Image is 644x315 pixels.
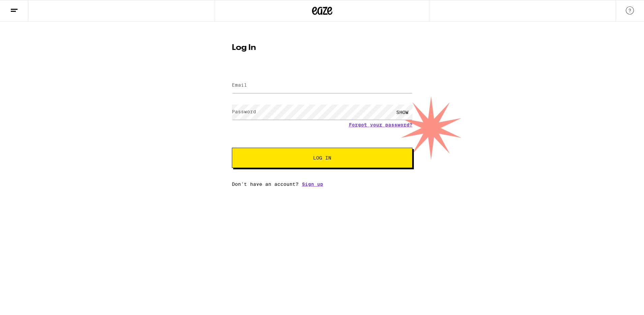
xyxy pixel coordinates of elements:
div: SHOW [392,105,412,120]
span: Hi. Need any help? [4,5,49,10]
h1: Log In [232,44,412,52]
label: Email [232,82,247,88]
label: Password [232,109,256,114]
span: Log In [313,155,331,160]
a: Sign up [302,181,323,187]
input: Email [232,78,412,93]
div: Don't have an account? [232,181,412,187]
a: Forgot your password? [349,122,412,127]
button: Log In [232,148,412,168]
